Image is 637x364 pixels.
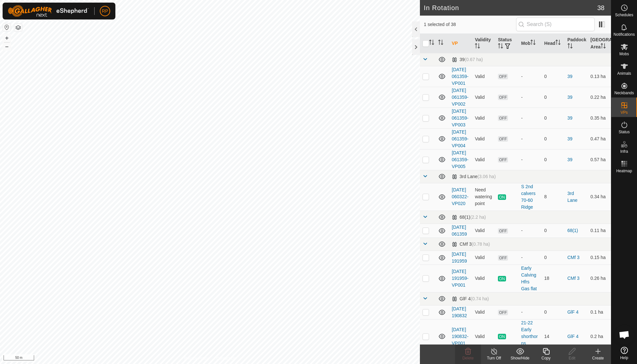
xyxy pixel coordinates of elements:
span: OFF [498,157,508,162]
p-sorticon: Activate to sort [498,44,503,49]
span: OFF [498,95,508,100]
a: [DATE] 060322-VP020 [452,187,468,206]
a: [DATE] 061359-VP001 [452,67,468,86]
a: 39 [567,74,573,79]
a: CMf 3 [567,276,579,281]
a: 39 [567,157,573,162]
td: 0.34 ha [588,183,611,211]
a: 39 [567,95,573,100]
button: Map Layers [14,24,22,32]
span: (3.06 ha) [477,174,496,179]
th: Validity [472,34,495,53]
a: GlF 4 [567,334,578,339]
span: Help [620,356,628,360]
span: VPs [620,110,628,114]
input: Search (S) [516,18,595,31]
span: OFF [498,115,508,121]
a: 39 [567,115,573,121]
div: - [521,309,539,316]
span: Schedules [615,13,633,17]
img: Gallagher Logo [8,5,89,17]
div: Show/Hide [507,355,533,361]
span: Notifications [614,32,635,36]
p-sorticon: Activate to sort [475,44,480,49]
span: OFF [498,310,508,315]
span: (2.2 ha) [470,214,486,220]
span: Status [618,130,630,134]
button: – [3,43,11,50]
span: ON [498,276,506,281]
a: Contact Us [216,356,236,361]
a: [DATE] 061359 [452,225,467,237]
div: - [521,73,539,80]
a: Privacy Policy [184,356,209,361]
th: [GEOGRAPHIC_DATA] Area [588,34,611,53]
span: (0.67 ha) [465,57,483,62]
th: Status [495,34,518,53]
div: GlF 4 [452,296,489,302]
div: S 2nd calvers 70-60 Ridge [521,183,539,211]
td: 0.57 ha [588,149,611,170]
a: [DATE] 061359-VP002 [452,88,468,107]
th: VP [449,34,472,53]
h2: In Rotation [424,4,597,12]
th: Paddock [565,34,588,53]
p-sorticon: Activate to sort [530,41,536,46]
td: Valid [472,66,495,87]
p-sorticon: Activate to sort [555,41,561,46]
td: 0.11 ha [588,224,611,238]
td: 8 [542,183,565,211]
th: Mob [518,34,541,53]
a: [DATE] 061359-VP003 [452,109,468,127]
td: Valid [472,265,495,292]
span: (0.78 ha) [472,241,490,247]
td: Valid [472,128,495,149]
p-sorticon: Activate to sort [438,41,443,46]
td: 18 [542,265,565,292]
td: Valid [472,108,495,128]
a: 68(1) [567,228,578,233]
a: [DATE] 190832-VP001 [452,327,468,346]
td: 0 [542,128,565,149]
p-sorticon: Activate to sort [567,44,573,49]
td: 0 [542,108,565,128]
td: Valid [472,87,495,108]
div: - [521,115,539,122]
button: Reset Map [3,23,11,31]
a: [DATE] 061359-VP005 [452,150,468,169]
div: - [521,254,539,261]
a: GlF 4 [567,309,578,315]
span: 1 selected of 38 [424,21,516,28]
span: OFF [498,136,508,142]
div: 39 [452,57,483,62]
span: ON [498,194,506,200]
span: Heatmap [616,169,632,173]
td: 0.1 ha [588,305,611,319]
div: Edit [559,355,585,361]
div: Copy [533,355,559,361]
td: Valid [472,224,495,238]
td: 0 [542,87,565,108]
div: 3rd Lane [452,174,496,179]
td: 0.26 ha [588,265,611,292]
div: Early Calving Hfrs Gas flat [521,265,539,292]
div: - [521,136,539,142]
span: Animals [617,71,631,75]
td: 0.22 ha [588,87,611,108]
td: 0 [542,224,565,238]
a: Help [611,344,637,362]
div: Create [585,355,611,361]
p-sorticon: Activate to sort [429,41,434,46]
span: ON [498,334,506,339]
td: 0.2 ha [588,319,611,354]
td: 0.13 ha [588,66,611,87]
a: [DATE] 191959 [452,252,467,264]
a: 3rd Lane [567,191,578,203]
div: - [521,156,539,163]
div: 68(1) [452,214,486,220]
td: 0.15 ha [588,251,611,265]
p-sorticon: Activate to sort [601,44,606,49]
span: Infra [620,149,628,153]
div: - [521,94,539,101]
td: 0 [542,305,565,319]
